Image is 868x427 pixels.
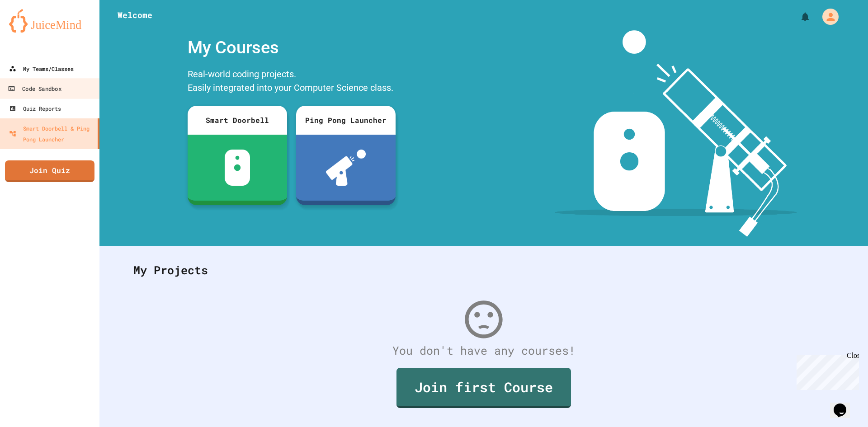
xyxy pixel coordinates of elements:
img: sdb-white.svg [225,150,250,186]
div: My Projects [124,253,843,288]
iframe: chat widget [793,352,859,390]
div: You don't have any courses! [124,342,843,359]
img: logo-orange.svg [9,9,90,33]
div: Ping Pong Launcher [296,106,396,135]
div: Code Sandbox [8,83,61,94]
div: Chat with us now!Close [4,4,62,57]
div: Smart Doorbell [188,106,287,135]
div: Real-world coding projects. Easily integrated into your Computer Science class. [183,65,400,99]
div: Smart Doorbell & Ping Pong Launcher [9,123,94,145]
img: banner-image-my-projects.png [555,30,797,237]
a: Join first Course [396,368,571,408]
iframe: chat widget [830,391,859,418]
img: ppl-with-ball.png [326,150,366,186]
div: My Notifications [783,9,813,24]
div: My Courses [183,30,400,65]
div: My Account [813,6,841,27]
a: Join Quiz [5,160,94,182]
div: Quiz Reports [9,103,61,114]
div: My Teams/Classes [9,63,74,74]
